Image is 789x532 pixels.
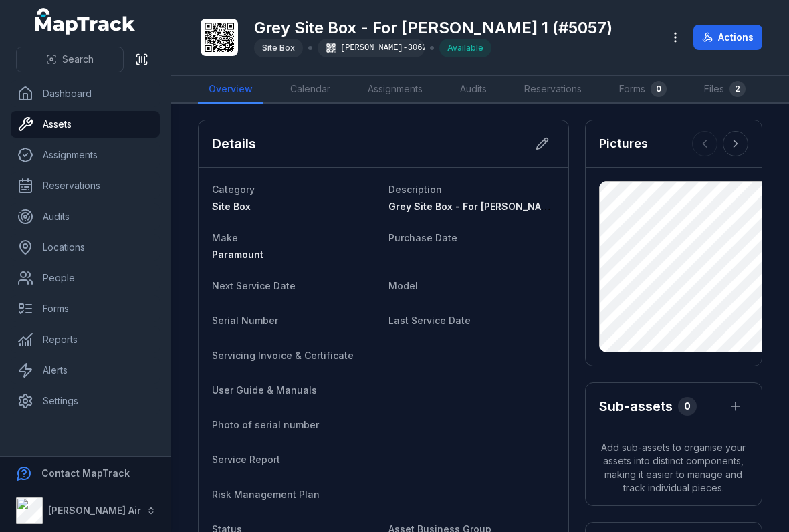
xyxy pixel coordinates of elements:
a: Overview [198,76,263,104]
a: People [11,265,160,291]
span: Service Report [212,454,280,465]
h1: Grey Site Box - For [PERSON_NAME] 1 (#5057) [254,17,612,39]
a: Settings [11,388,160,414]
h2: Details [212,134,256,153]
span: Site Box [212,201,251,212]
div: 0 [651,81,667,97]
span: Purchase Date [388,232,457,243]
a: Locations [11,234,160,261]
span: Photo of serial number [212,419,319,430]
h3: Pictures [599,134,648,153]
span: Add sub-assets to organise your assets into distinct components, making it easier to manage and t... [586,430,762,505]
div: Available [439,39,491,57]
strong: Contact MapTrack [41,467,130,479]
span: Model [388,280,418,291]
a: Alerts [11,357,160,384]
strong: [PERSON_NAME] Air [48,505,141,516]
a: Reservations [514,76,592,104]
button: Actions [693,25,762,50]
a: MapTrack [35,8,136,35]
a: Assignments [357,76,433,104]
a: Audits [11,203,160,230]
div: [PERSON_NAME]-3062 [318,39,425,57]
span: Grey Site Box - For [PERSON_NAME] 1 (#5057) [388,201,605,212]
a: Audits [449,76,497,104]
a: Dashboard [11,80,160,107]
a: Assignments [11,142,160,168]
div: 2 [729,81,746,97]
span: Make [212,232,238,243]
button: Search [16,47,124,72]
span: Serial Number [212,315,278,326]
span: Next Service Date [212,280,296,291]
div: 0 [678,397,697,416]
a: Reservations [11,172,160,199]
span: Search [62,53,94,66]
span: Risk Management Plan [212,489,320,500]
a: Forms [11,295,160,322]
span: Last Service Date [388,315,471,326]
a: Files2 [693,76,756,104]
a: Assets [11,111,160,138]
a: Reports [11,326,160,353]
span: Site Box [262,43,295,53]
a: Calendar [279,76,341,104]
span: Servicing Invoice & Certificate [212,350,354,361]
span: Category [212,184,255,195]
a: Forms0 [608,76,677,104]
h2: Sub-assets [599,397,673,416]
span: Description [388,184,442,195]
span: Paramount [212,249,263,260]
span: User Guide & Manuals [212,384,317,396]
